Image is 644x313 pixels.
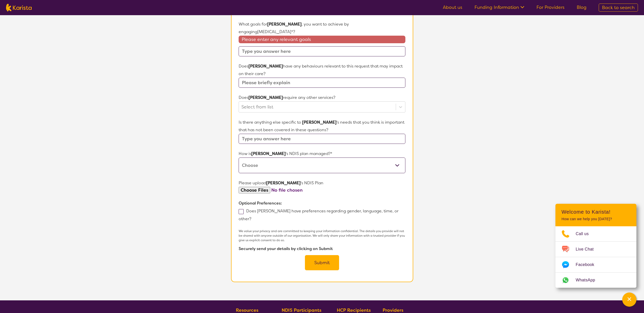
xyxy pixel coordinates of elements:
strong: [PERSON_NAME] [267,21,302,27]
input: Type you answer here [239,46,405,56]
input: Please briefly explain [239,78,405,88]
span: Facebook [576,261,600,269]
strong: [PERSON_NAME] [251,151,286,156]
span: Live Chat [576,245,600,253]
img: Karista logo [6,4,32,11]
strong: [PERSON_NAME] [266,180,301,186]
input: Type you answer here [239,134,405,144]
h2: Welcome to Karista! [562,209,630,215]
label: Does [PERSON_NAME] have preferences regarding gender, language, time, or other? [239,208,399,221]
p: How is 's NDIS plan managed?* [239,150,405,158]
a: About us [443,4,462,10]
div: Channel Menu [555,204,636,288]
p: Please upload 's NDIS Plan [239,179,405,187]
a: Funding Information [474,4,524,10]
a: Blog [577,4,587,10]
span: Back to search [602,5,635,11]
p: Does require any other services? [239,94,405,101]
span: WhatsApp [576,276,601,284]
p: What goals for , you want to achieve by engaging [MEDICAL_DATA] *? [239,20,405,36]
p: Does have any behaviours relevant to this request that may impact on their care? [239,62,405,78]
b: Optional Preferences: [239,200,282,206]
a: For Providers [536,4,565,10]
strong: [PERSON_NAME] [248,95,283,100]
b: Securely send your details by clicking on Submit [239,246,333,251]
strong: [PERSON_NAME] [248,63,283,69]
span: Please enter any relevant goals [239,36,405,43]
button: Channel Menu [622,293,636,307]
button: Submit [305,255,339,270]
strong: [PERSON_NAME] [302,120,337,125]
a: Web link opens in a new tab. [555,273,636,288]
ul: Choose channel [555,226,636,288]
p: How can we help you [DATE]? [562,217,630,221]
span: Call us [576,230,595,238]
a: Back to search [599,4,638,12]
p: We value your privacy and are committed to keeping your information confidential. The details you... [239,229,405,242]
p: Is there anything else specific to 's needs that you think is important that has not been covered... [239,119,405,134]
